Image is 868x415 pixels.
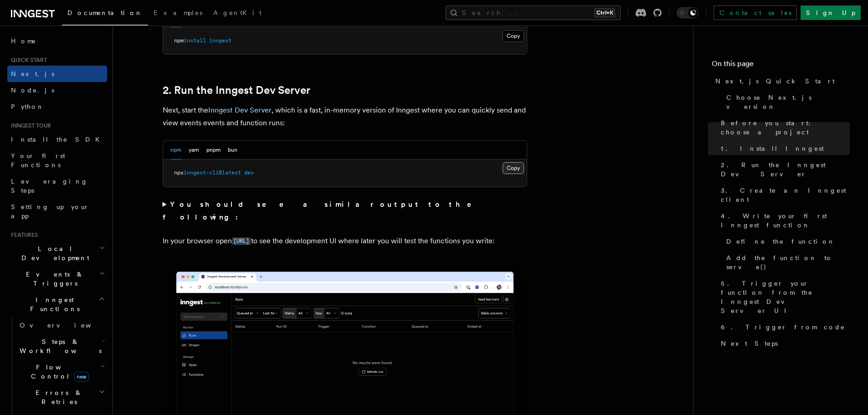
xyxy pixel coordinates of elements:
button: Steps & Workflows [16,333,107,359]
a: Install the SDK [7,131,107,148]
a: Inngest Dev Server [208,106,272,114]
a: Next Steps [717,335,850,352]
span: Next Steps [721,339,778,348]
span: Quick start [7,56,47,64]
span: Python [11,103,44,110]
span: 3. Create an Inngest client [721,186,850,204]
button: Toggle dark mode [677,7,699,18]
span: Inngest Functions [7,295,98,313]
button: Search...Ctrl+K [446,5,621,20]
span: 2. Run the Inngest Dev Server [721,160,850,179]
span: Features [7,231,38,239]
button: pnpm [206,141,221,159]
button: Copy [503,30,524,42]
span: 5. Trigger your function from the Inngest Dev Server UI [721,279,850,315]
button: Local Development [7,241,107,266]
a: Define the function [723,233,850,250]
a: Node.js [7,82,107,98]
button: bun [228,141,237,159]
span: Local Development [7,244,99,262]
span: Events & Triggers [7,270,99,288]
a: 2. Run the Inngest Dev Server [717,157,850,182]
a: Python [7,98,107,115]
span: Install the SDK [11,136,105,143]
span: Leveraging Steps [11,178,88,194]
span: dev [244,169,254,176]
code: [URL] [232,237,251,245]
a: Add the function to serve() [723,250,850,275]
a: Contact sales [714,5,797,20]
span: inngest [209,37,231,44]
p: Next, start the , which is a fast, in-memory version of Inngest where you can quickly send and vi... [163,104,527,129]
button: yarn [189,141,199,159]
p: In your browser open to see the development UI where later you will test the functions you write: [163,235,527,248]
span: Inngest tour [7,122,51,129]
a: 5. Trigger your function from the Inngest Dev Server UI [717,275,850,319]
span: Next.js Quick Start [715,77,835,86]
button: Errors & Retries [16,384,107,410]
span: 6. Trigger from code [721,323,845,332]
summary: You should see a similar output to the following: [163,198,527,224]
a: 6. Trigger from code [717,319,850,335]
a: 2. Run the Inngest Dev Server [163,84,310,97]
span: Flow Control [16,363,100,381]
a: 1. Install Inngest [717,140,850,157]
a: Next.js [7,66,107,82]
button: npm [170,141,181,159]
span: new [74,372,89,382]
a: Before you start: choose a project [717,115,850,140]
a: Overview [16,317,107,333]
a: 4. Write your first Inngest function [717,208,850,233]
a: Choose Next.js version [723,89,850,115]
span: Overview [20,322,113,329]
span: inngest-cli@latest [184,169,241,176]
a: Home [7,33,107,49]
span: Define the function [726,237,835,246]
h4: On this page [712,58,850,73]
a: Setting up your app [7,199,107,224]
span: Node.js [11,87,54,94]
span: npm [174,37,184,44]
button: Events & Triggers [7,266,107,292]
span: AgentKit [213,9,262,16]
span: Your first Functions [11,152,65,169]
strong: You should see a similar output to the following: [163,200,485,221]
span: 4. Write your first Inngest function [721,211,850,230]
span: Steps & Workflows [16,337,102,355]
a: [URL] [232,236,251,245]
span: Setting up your app [11,203,89,220]
span: Home [11,36,36,46]
span: Errors & Retries [16,388,99,406]
kbd: Ctrl+K [595,8,615,17]
span: 1. Install Inngest [721,144,824,153]
button: Inngest Functions [7,292,107,317]
span: Choose Next.js version [726,93,850,111]
span: Add the function to serve() [726,253,850,272]
a: Examples [148,3,208,25]
span: install [184,37,206,44]
a: 3. Create an Inngest client [717,182,850,208]
span: Next.js [11,70,54,77]
button: Copy [503,162,524,174]
a: Documentation [62,3,148,26]
span: Documentation [67,9,143,16]
a: Leveraging Steps [7,173,107,199]
button: Flow Controlnew [16,359,107,384]
a: Sign Up [801,5,861,20]
a: AgentKit [208,3,267,25]
span: Examples [154,9,202,16]
span: npx [174,169,184,176]
a: Your first Functions [7,148,107,173]
a: Next.js Quick Start [712,73,850,89]
span: Before you start: choose a project [721,118,850,137]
